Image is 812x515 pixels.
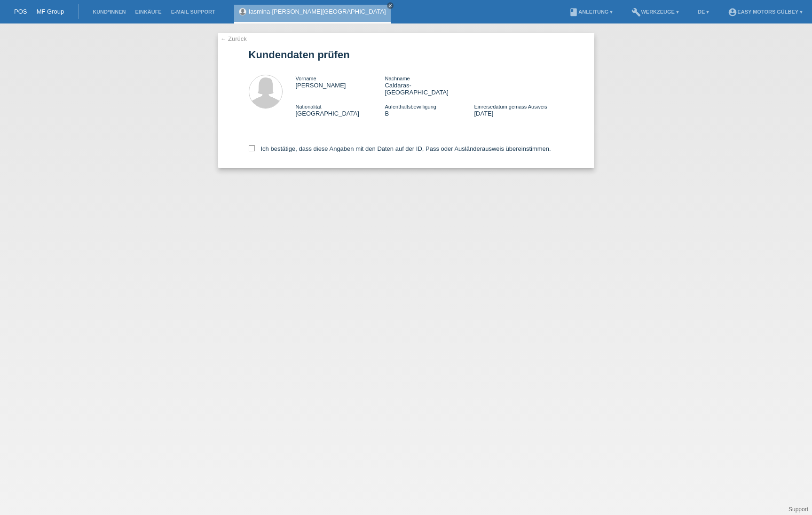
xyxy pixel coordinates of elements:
div: [PERSON_NAME] [296,75,385,89]
h1: Kundendaten prüfen [249,49,564,61]
a: E-Mail Support [166,9,220,15]
a: POS — MF Group [14,8,64,15]
a: bookAnleitung ▾ [564,9,617,15]
a: Iasmina-[PERSON_NAME][GEOGRAPHIC_DATA] [249,8,386,15]
div: [GEOGRAPHIC_DATA] [296,103,385,117]
span: Nachname [385,76,410,81]
span: Nationalität [296,104,322,109]
i: close [388,3,393,8]
i: account_circle [728,8,737,17]
a: ← Zurück [221,35,247,42]
span: Vorname [296,76,316,81]
a: DE ▾ [693,9,714,15]
a: Kund*innen [88,9,130,15]
span: Einreisedatum gemäss Ausweis [474,104,547,109]
a: Support [788,506,808,513]
div: Caldaras-[GEOGRAPHIC_DATA] [385,75,474,96]
i: build [631,8,641,17]
i: book [569,8,578,17]
a: buildWerkzeuge ▾ [627,9,684,15]
span: Aufenthaltsbewilligung [385,104,436,109]
label: Ich bestätige, dass diese Angaben mit den Daten auf der ID, Pass oder Ausländerausweis übereinsti... [249,145,551,152]
a: Einkäufe [130,9,166,15]
a: close [387,2,394,9]
div: [DATE] [474,103,563,117]
div: B [385,103,474,117]
a: account_circleEasy Motors Gülbey ▾ [723,9,807,15]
